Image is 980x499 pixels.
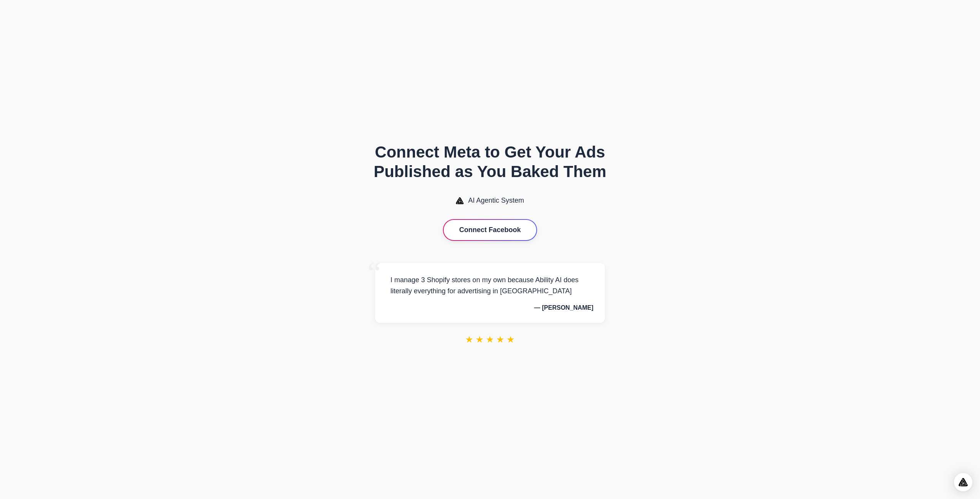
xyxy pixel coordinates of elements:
span: ★ [506,334,515,345]
div: Open Intercom Messenger [954,473,972,491]
span: ★ [475,334,484,345]
img: AI Agentic System Logo [456,197,464,204]
button: Connect Facebook [444,220,536,240]
span: “ [367,255,381,290]
p: I manage 3 Shopify stores on my own because Ability AI does literally everything for advertising ... [387,275,593,297]
span: AI Agentic System [468,197,524,205]
span: ★ [465,334,474,345]
p: — [PERSON_NAME] [387,304,593,311]
h1: Connect Meta to Get Your Ads Published as You Baked Them [345,143,635,181]
span: ★ [486,334,494,345]
span: ★ [496,334,505,345]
